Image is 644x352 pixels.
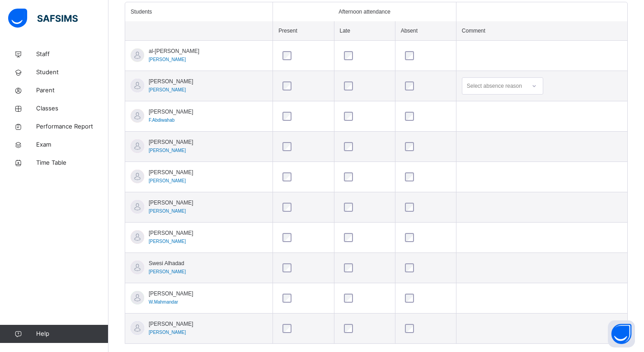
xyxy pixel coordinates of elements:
span: [PERSON_NAME] [149,108,193,116]
span: [PERSON_NAME] [149,209,186,214]
span: [PERSON_NAME] [149,269,186,274]
span: Time Table [36,158,108,167]
span: Help [36,329,108,338]
th: Comment [456,21,627,41]
span: [PERSON_NAME] [149,239,186,244]
span: Afternoon attendance [338,8,390,16]
span: [PERSON_NAME] [149,199,193,207]
img: safsims [8,9,78,28]
span: Performance Report [36,122,108,131]
span: [PERSON_NAME] [149,138,193,146]
div: Select absence reason [467,77,522,95]
span: [PERSON_NAME] [149,168,193,176]
span: Student [36,68,108,77]
span: [PERSON_NAME] [149,178,186,183]
button: Open asap [608,320,635,347]
span: [PERSON_NAME] [149,330,186,335]
span: [PERSON_NAME] [149,320,193,328]
th: Late [334,21,395,41]
span: [PERSON_NAME] [149,148,186,153]
span: [PERSON_NAME] [149,87,186,92]
span: [PERSON_NAME] [149,77,193,86]
span: W.Mahmandar [149,300,178,304]
span: Swesi Alhadad [149,259,186,267]
th: Present [273,21,334,41]
span: al-[PERSON_NAME] [149,47,199,55]
span: [PERSON_NAME] [149,290,193,298]
th: Students [125,2,273,21]
span: [PERSON_NAME] [149,229,193,237]
span: Exam [36,140,108,149]
span: Classes [36,104,108,113]
span: F.Abdiwahab [149,118,174,123]
span: [PERSON_NAME] [149,57,186,62]
span: Staff [36,50,108,59]
th: Absent [395,21,456,41]
span: Parent [36,86,108,95]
